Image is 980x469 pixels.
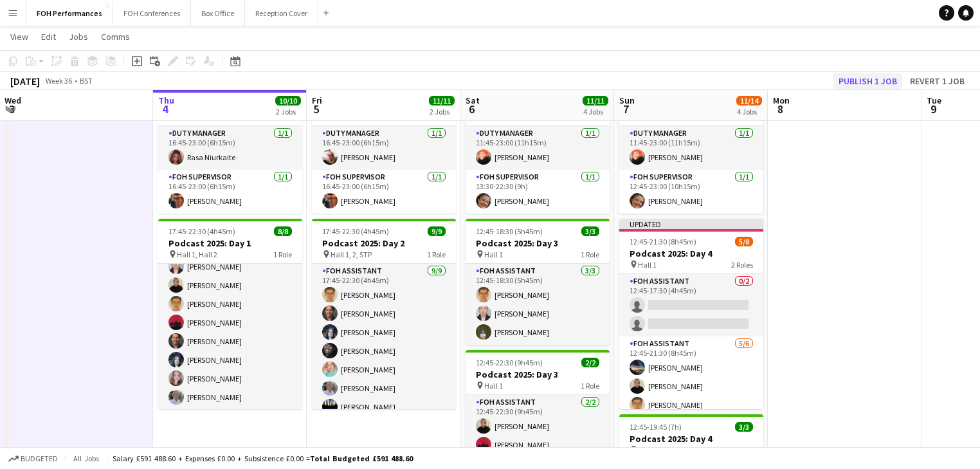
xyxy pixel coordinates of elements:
[158,126,302,170] app-card-role: Duty Manager1/116:45-23:00 (6h15m)Rasa Niurkaite
[731,260,753,270] span: 2 Roles
[466,237,610,249] h3: Podcast 2025: Day 3
[158,237,302,249] h3: Podcast 2025: Day 1
[71,454,102,463] span: All jobs
[158,170,302,214] app-card-role: FOH Supervisor1/116:45-23:00 (6h15m)[PERSON_NAME]
[581,381,599,391] span: 1 Role
[158,219,302,409] app-job-card: 17:45-22:30 (4h45m)8/8Podcast 2025: Day 1 Hall 1, Hall 21 RoleFOH Assistant8/817:45-22:30 (4h45m)...
[581,358,599,367] span: 2/2
[466,95,480,106] span: Sat
[581,226,599,236] span: 3/3
[312,126,456,170] app-card-role: Duty Manager1/116:45-23:00 (6h15m)[PERSON_NAME]
[177,250,217,259] span: Hall 1, Hall 2
[42,76,75,86] span: Week 36
[905,73,970,89] button: Revert 1 job
[10,31,28,42] span: View
[113,1,191,26] button: FOH Conferences
[5,95,21,106] span: Wed
[312,95,322,106] span: Fri
[484,250,503,259] span: Hall 1
[113,454,413,463] div: Salary £591 488.60 + Expenses £0.00 + Subsistence £0.00 =
[322,226,389,236] span: 17:45-22:30 (4h45m)
[581,250,599,259] span: 1 Role
[158,95,174,106] span: Thu
[927,95,941,106] span: Tue
[736,96,762,106] span: 11/14
[312,219,456,409] app-job-card: 17:45-22:30 (4h45m)9/9Podcast 2025: Day 2 Hall 1, 2, STP1 RoleFOH Assistant9/917:45-22:30 (4h45m)...
[10,75,40,87] div: [DATE]
[619,219,763,229] div: Updated
[619,170,763,214] app-card-role: FOH Supervisor1/112:45-23:00 (10h15m)[PERSON_NAME]
[476,226,543,236] span: 12:45-18:30 (5h45m)
[638,260,657,270] span: Hall 1
[312,264,456,457] app-card-role: FOH Assistant9/917:45-22:30 (4h45m)[PERSON_NAME][PERSON_NAME][PERSON_NAME][PERSON_NAME][PERSON_NA...
[619,126,763,170] app-card-role: Duty Manager1/111:45-23:00 (11h15m)[PERSON_NAME]
[273,250,292,259] span: 1 Role
[64,28,93,45] a: Jobs
[619,81,763,214] app-job-card: 11:45-23:00 (11h15m)2/2Podcast 2025: Day 4 Various2 RolesDuty Manager1/111:45-23:00 (11h15m)[PERS...
[276,107,300,116] div: 2 Jobs
[619,248,763,259] h3: Podcast 2025: Day 4
[310,102,322,116] span: 5
[464,102,480,116] span: 6
[617,102,635,116] span: 7
[619,433,763,445] h3: Podcast 2025: Day 4
[80,76,93,86] div: BST
[36,28,61,45] a: Edit
[466,81,610,214] app-job-card: 11:45-23:00 (11h15m)2/2Podcast 2025: Day 3 Various2 RolesDuty Manager1/111:45-23:00 (11h15m)[PERS...
[275,96,301,106] span: 10/10
[101,31,130,42] span: Comms
[466,219,610,345] app-job-card: 12:45-18:30 (5h45m)3/3Podcast 2025: Day 3 Hall 11 RoleFOH Assistant3/312:45-18:30 (5h45m)[PERSON_...
[619,274,763,336] app-card-role: FOH Assistant0/212:45-17:30 (4h45m)
[466,126,610,170] app-card-role: Duty Manager1/111:45-23:00 (11h15m)[PERSON_NAME]
[310,454,413,463] span: Total Budgeted £591 488.60
[476,358,543,367] span: 12:45-22:30 (9h45m)
[735,237,753,246] span: 5/8
[312,81,456,214] app-job-card: 16:45-23:00 (6h15m)2/2Podcast 2025: Day 2 Various2 RolesDuty Manager1/116:45-23:00 (6h15m)[PERSON...
[619,95,635,106] span: Sun
[158,81,302,214] app-job-card: 16:45-23:00 (6h15m)2/2Podcast 2025: Day 1 Various2 RolesDuty Manager1/116:45-23:00 (6h15m)Rasa Ni...
[731,445,753,455] span: 2 Roles
[630,422,682,432] span: 12:45-19:45 (7h)
[583,107,608,116] div: 4 Jobs
[427,250,446,259] span: 1 Role
[69,31,88,42] span: Jobs
[6,452,60,466] button: Budgeted
[773,95,790,106] span: Mon
[925,102,941,116] span: 9
[245,1,318,26] button: Reception Cover
[96,28,135,45] a: Comms
[466,264,610,345] app-card-role: FOH Assistant3/312:45-18:30 (5h45m)[PERSON_NAME][PERSON_NAME][PERSON_NAME]
[312,170,456,214] app-card-role: FOH Supervisor1/116:45-23:00 (6h15m)[PERSON_NAME]
[833,73,902,89] button: Publish 1 job
[274,226,292,236] span: 8/8
[41,31,56,42] span: Edit
[619,219,763,409] app-job-card: Updated12:45-21:30 (8h45m)5/8Podcast 2025: Day 4 Hall 12 RolesFOH Assistant0/212:45-17:30 (4h45m)...
[21,454,58,463] span: Budgeted
[331,250,372,259] span: Hall 1, 2, STP
[312,237,456,249] h3: Podcast 2025: Day 2
[735,422,753,432] span: 3/3
[630,237,696,246] span: 12:45-21:30 (8h45m)
[158,235,302,410] app-card-role: FOH Assistant8/817:45-22:30 (4h45m)[PERSON_NAME][PERSON_NAME][PERSON_NAME][PERSON_NAME][PERSON_NA...
[638,445,670,455] span: Hall 2, Stp
[5,28,33,45] a: View
[466,170,610,214] app-card-role: FOH Supervisor1/113:30-22:30 (9h)[PERSON_NAME]
[466,369,610,380] h3: Podcast 2025: Day 3
[429,96,455,106] span: 11/11
[466,350,610,457] app-job-card: 12:45-22:30 (9h45m)2/2Podcast 2025: Day 3 Hall 11 RoleFOH Assistant2/212:45-22:30 (9h45m)[PERSON_...
[466,395,610,457] app-card-role: FOH Assistant2/212:45-22:30 (9h45m)[PERSON_NAME][PERSON_NAME]
[428,226,446,236] span: 9/9
[168,226,235,236] span: 17:45-22:30 (4h45m)
[430,107,454,116] div: 2 Jobs
[484,381,503,391] span: Hall 1
[3,102,21,116] span: 3
[26,1,113,26] button: FOH Performances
